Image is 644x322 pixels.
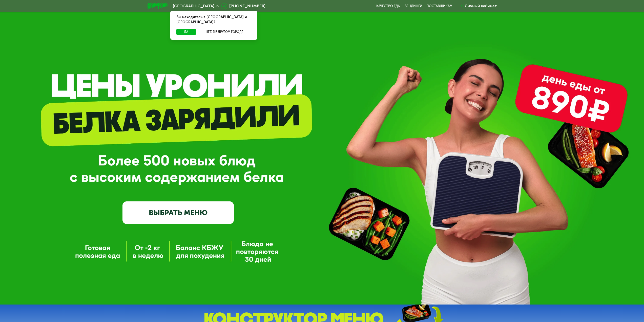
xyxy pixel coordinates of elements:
button: Да [176,29,196,35]
button: Нет, я в другом городе [198,29,251,35]
a: Вендинги [405,4,422,8]
div: поставщикам [426,4,452,8]
div: Вы находитесь в [GEOGRAPHIC_DATA] и [GEOGRAPHIC_DATA]? [170,11,257,29]
a: Качество еды [376,4,401,8]
a: [PHONE_NUMBER] [221,3,265,9]
div: Личный кабинет [465,3,497,9]
a: ВЫБРАТЬ МЕНЮ [122,201,234,224]
span: [GEOGRAPHIC_DATA] [173,4,214,8]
